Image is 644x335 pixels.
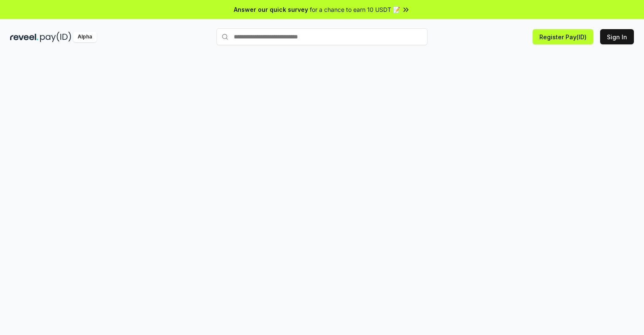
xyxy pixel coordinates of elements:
[73,32,97,42] div: Alpha
[234,5,308,14] span: Answer our quick survey
[600,29,634,44] button: Sign In
[533,29,593,44] button: Register Pay(ID)
[310,5,400,14] span: for a chance to earn 10 USDT 📝
[10,32,38,42] img: reveel_dark
[40,32,71,42] img: pay_id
